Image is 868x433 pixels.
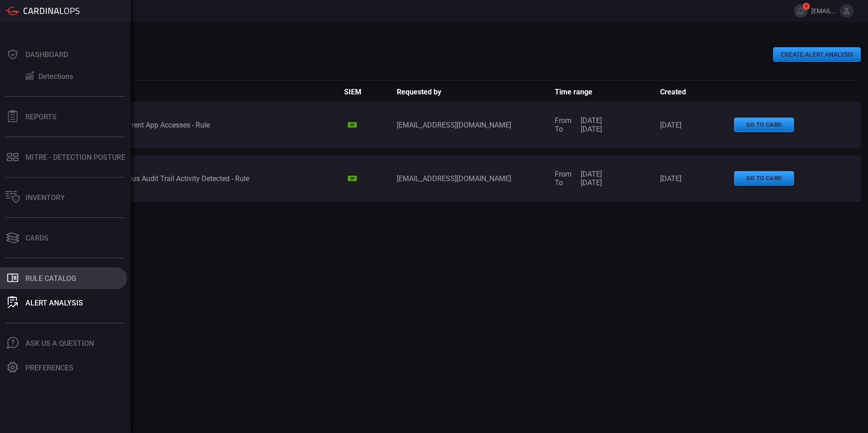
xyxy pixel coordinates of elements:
[25,153,125,162] font: MITRE - Detection Posture
[581,170,602,178] span: [DATE]
[25,339,94,348] font: Ask Us A Question
[660,174,734,183] span: [DATE]
[25,193,65,202] font: Inventory
[397,174,555,183] span: [EMAIL_ADDRESS][DOMAIN_NAME]
[555,125,572,133] span: To
[581,125,602,133] span: [DATE]
[794,4,808,18] button: 4
[348,122,357,128] div: SP
[660,88,734,96] span: Created
[81,174,344,183] div: Audit - Anomalous Audit Trail Activity Detected - Rule
[734,171,794,186] button: go to card
[44,62,861,71] h3: All Analysis ( 2 )
[555,88,660,96] span: Time range
[25,234,49,242] font: Cards
[555,116,572,125] span: From
[555,170,572,178] span: From
[25,50,68,59] font: Dashboard
[581,116,602,125] span: [DATE]
[773,47,861,62] button: CREATE ALERT ANALYSIS
[25,113,57,121] font: Reports
[397,88,555,96] span: Requested by
[581,178,602,187] span: [DATE]
[555,178,572,187] span: To
[660,121,734,129] span: [DATE]
[25,364,74,372] font: Preferences
[348,176,357,181] div: SP
[81,88,344,96] span: Name
[803,3,810,10] span: 4
[344,88,397,96] span: SIEM
[25,299,83,307] font: ALERT ANALYSIS
[734,118,794,133] button: go to card
[811,7,836,15] span: [EMAIL_ADDRESS][DOMAIN_NAME]
[39,72,73,81] font: Detections
[397,121,555,129] span: [EMAIL_ADDRESS][DOMAIN_NAME]
[25,274,76,283] font: Rule Catalog
[81,121,344,129] div: Access - Concurrent App Accesses - Rule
